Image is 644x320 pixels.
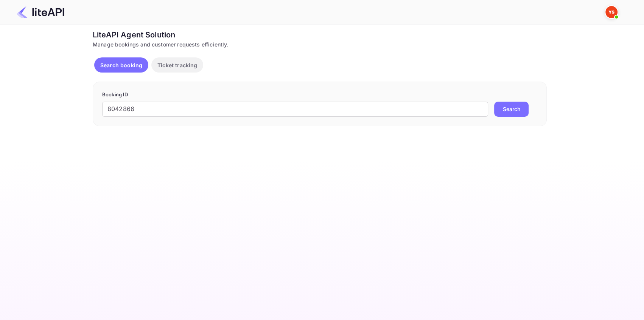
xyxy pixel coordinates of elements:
[102,102,488,117] input: Enter Booking ID (e.g., 63782194)
[102,91,537,99] p: Booking ID
[17,6,64,18] img: LiteAPI Logo
[93,40,547,48] div: Manage bookings and customer requests efficiently.
[100,61,142,69] p: Search booking
[93,29,547,40] div: LiteAPI Agent Solution
[157,61,197,69] p: Ticket tracking
[605,6,618,18] img: Yandex Support
[494,102,529,117] button: Search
